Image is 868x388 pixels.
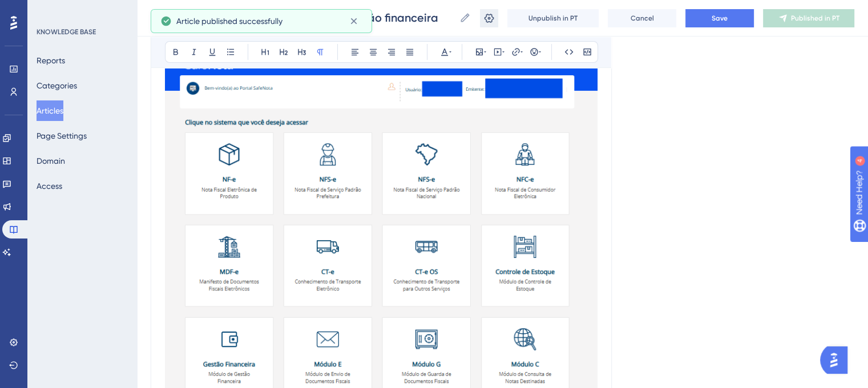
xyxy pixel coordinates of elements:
button: Page Settings [37,126,87,146]
span: Cancel [631,14,654,23]
button: Unpublish in PT [507,9,599,27]
button: Save [685,9,754,27]
span: Unpublish in PT [528,14,578,23]
button: Reports [37,50,65,71]
button: Published in PT [763,9,854,27]
div: KNOWLEDGE BASE [37,27,96,37]
span: Save [712,14,728,23]
button: Cancel [608,9,676,27]
button: Domain [37,151,65,171]
button: Access [37,176,62,196]
iframe: UserGuiding AI Assistant Launcher [820,343,854,377]
span: Published in PT [791,14,839,23]
button: Categories [37,75,77,96]
div: 4 [79,6,83,15]
button: Articles [37,100,63,121]
span: Need Help? [27,3,71,17]
span: Article published successfully [176,14,282,28]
